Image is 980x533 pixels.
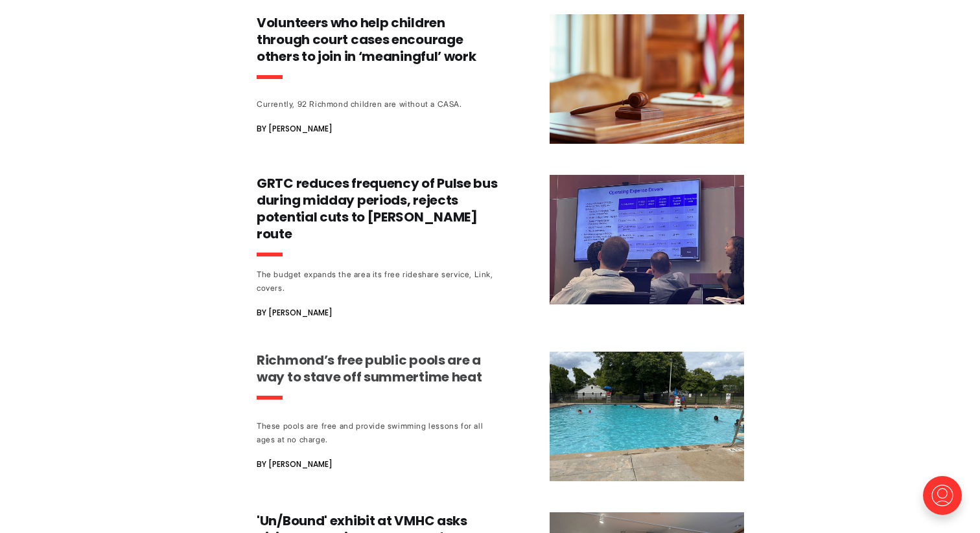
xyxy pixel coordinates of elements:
[257,305,332,321] span: By [PERSON_NAME]
[257,175,744,321] a: GRTC reduces frequency of Pulse bus during midday periods, rejects potential cuts to [PERSON_NAME...
[257,267,498,295] div: The budget expands the area its free rideshare service, Link, covers.
[550,352,744,481] img: Richmond’s free public pools are a way to stave off summertime heat
[257,457,332,472] span: By [PERSON_NAME]
[257,419,498,446] div: These pools are free and provide swimming lessons for all ages at no charge.
[257,14,744,144] a: Volunteers who help children through court cases encourage others to join in ‘meaningful’ work Cu...
[912,470,980,533] iframe: portal-trigger
[257,14,498,65] h3: Volunteers who help children through court cases encourage others to join in ‘meaningful’ work
[257,352,744,481] a: Richmond’s free public pools are a way to stave off summertime heat These pools are free and prov...
[257,97,498,111] div: Currently, 92 Richmond children are without a CASA.
[550,14,744,144] img: Volunteers who help children through court cases encourage others to join in ‘meaningful’ work
[257,121,332,137] span: By [PERSON_NAME]
[550,175,744,304] img: GRTC reduces frequency of Pulse bus during midday periods, rejects potential cuts to Whitcomb route
[257,175,498,242] h3: GRTC reduces frequency of Pulse bus during midday periods, rejects potential cuts to [PERSON_NAME...
[257,352,498,385] h3: Richmond’s free public pools are a way to stave off summertime heat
